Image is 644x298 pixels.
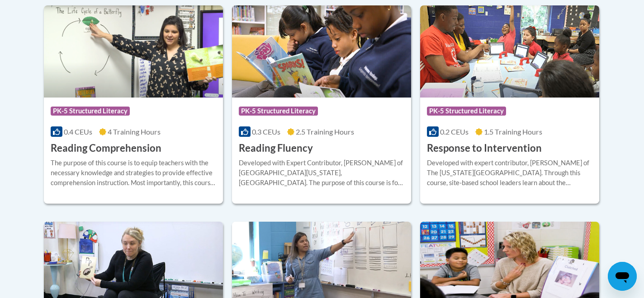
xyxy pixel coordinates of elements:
[51,158,216,188] div: The purpose of this course is to equip teachers with the necessary knowledge and strategies to pr...
[427,107,506,116] span: PK-5 Structured Literacy
[252,127,280,136] span: 0.3 CEUs
[296,127,354,136] span: 2.5 Training Hours
[51,141,161,155] h3: Reading Comprehension
[64,127,92,136] span: 0.4 CEUs
[108,127,161,136] span: 4 Training Hours
[44,5,223,98] img: Course Logo
[484,127,542,136] span: 1.5 Training Hours
[239,158,404,188] div: Developed with Expert Contributor, [PERSON_NAME] of [GEOGRAPHIC_DATA][US_STATE], [GEOGRAPHIC_DATA...
[427,141,542,155] h3: Response to Intervention
[608,262,637,291] iframe: Button to launch messaging window
[232,5,411,204] a: Course LogoPK-5 Structured Literacy0.3 CEUs2.5 Training Hours Reading FluencyDeveloped with Exper...
[232,5,411,98] img: Course Logo
[239,141,313,155] h3: Reading Fluency
[239,107,318,116] span: PK-5 Structured Literacy
[44,5,223,204] a: Course LogoPK-5 Structured Literacy0.4 CEUs4 Training Hours Reading ComprehensionThe purpose of t...
[427,158,592,188] div: Developed with expert contributor, [PERSON_NAME] of The [US_STATE][GEOGRAPHIC_DATA]. Through this...
[440,127,469,136] span: 0.2 CEUs
[420,5,599,98] img: Course Logo
[420,5,599,204] a: Course LogoPK-5 Structured Literacy0.2 CEUs1.5 Training Hours Response to InterventionDeveloped w...
[51,107,130,116] span: PK-5 Structured Literacy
